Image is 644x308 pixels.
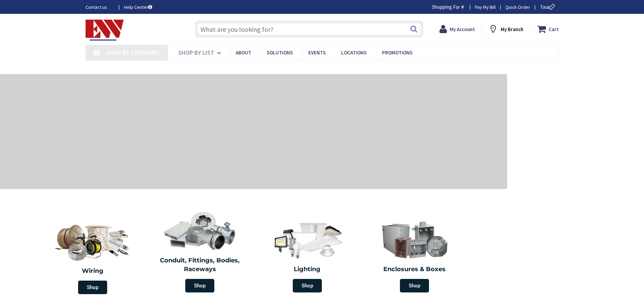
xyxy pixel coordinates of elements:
[540,4,557,10] span: Tour
[475,4,496,10] a: Pay My Bill
[151,256,249,274] h2: Conduit, Fittings, Bodies, Raceways
[308,49,326,56] span: Events
[185,279,214,292] span: Shop
[255,216,359,296] a: Lighting Shop
[450,26,475,32] strong: My Account
[400,279,429,292] span: Shop
[86,4,113,10] a: Contact us
[195,21,423,38] input: What are you looking for?
[148,208,252,296] a: Conduit, Fittings, Bodies, Raceways Shop
[363,216,467,296] a: Enclosures & Boxes Shop
[124,4,152,10] a: Help Center
[259,265,356,274] h2: Lighting
[267,49,293,56] span: Solutions
[86,20,124,41] img: Electrical Wholesalers, Inc.
[42,267,143,276] h2: Wiring
[549,23,559,35] strong: Cart
[432,4,460,10] span: Shopping For
[178,49,214,56] span: Shop By List
[106,49,158,56] span: Shop By Category
[461,4,464,10] strong: #
[78,281,107,294] span: Shop
[366,265,463,274] h2: Enclosures & Boxes
[505,4,530,10] a: Quick Order
[382,49,412,56] span: Promotions
[293,279,322,292] span: Shop
[537,23,559,35] a: Cart
[39,216,146,298] a: Wiring Shop
[439,23,475,35] a: My Account
[501,26,523,32] strong: My Branch
[488,23,523,35] div: My Branch
[236,49,251,56] span: About
[341,49,366,56] span: Locations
